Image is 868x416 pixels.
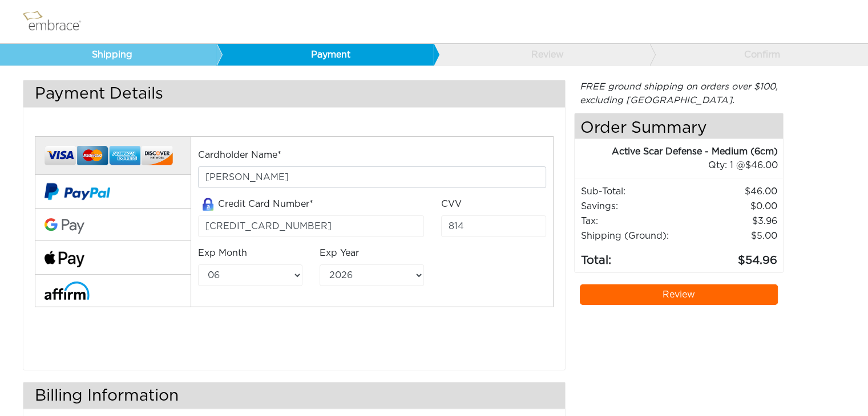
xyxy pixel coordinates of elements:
img: affirm-logo.svg [45,282,90,299]
h4: Order Summary [575,113,784,139]
td: 0.00 [689,199,778,214]
td: Tax: [580,214,689,229]
label: Exp Year [320,246,359,260]
a: Review [580,284,778,305]
img: fullApplePay.png [45,251,84,267]
img: credit-cards.png [45,142,173,169]
img: Google-Pay-Logo.svg [45,218,84,234]
img: logo.png [20,7,94,36]
td: Total: [580,243,689,270]
div: FREE ground shipping on orders over $100, excluding [GEOGRAPHIC_DATA]. [574,80,784,107]
td: 54.96 [689,243,778,270]
td: Shipping (Ground): [580,229,689,243]
a: Confirm [649,44,866,66]
label: Credit Card Number* [198,197,313,211]
label: Exp Month [198,246,247,260]
td: 46.00 [689,184,778,199]
td: $5.00 [689,229,778,243]
h3: Payment Details [23,80,565,107]
div: 1 @ [589,158,778,172]
div: Active Scar Defense - Medium (6cm) [575,145,778,158]
a: Review [433,44,650,66]
span: 46.00 [745,161,777,170]
label: Cardholder Name* [198,148,281,162]
a: Payment [216,44,433,66]
h3: Billing Information [23,382,565,409]
td: Sub-Total: [580,184,689,199]
img: paypal-v2.png [45,175,110,208]
label: CVV [441,197,462,211]
td: Savings : [580,199,689,214]
td: 3.96 [689,214,778,229]
img: amazon-lock.png [198,198,218,211]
